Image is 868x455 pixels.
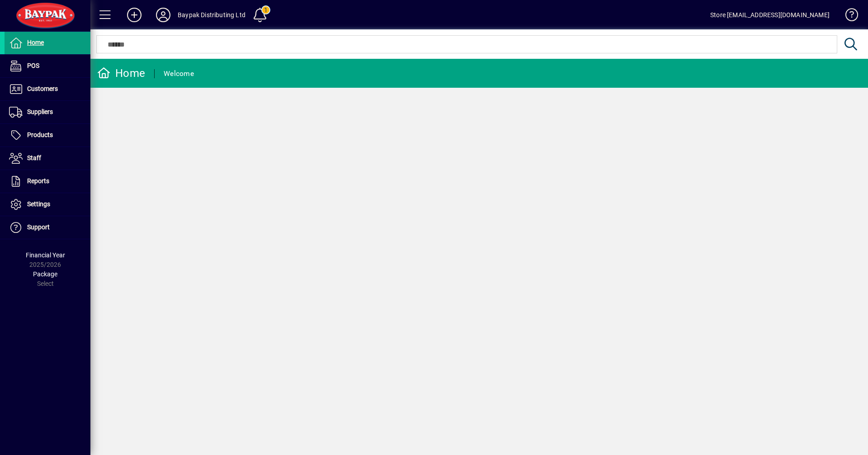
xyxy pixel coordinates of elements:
[26,251,65,259] span: Financial Year
[5,124,90,147] a: Products
[27,62,39,69] span: POS
[178,8,245,22] div: Baypak Distributing Ltd
[149,7,178,23] button: Profile
[5,216,90,239] a: Support
[120,7,149,23] button: Add
[27,108,53,115] span: Suppliers
[839,2,857,31] a: Knowledge Base
[5,78,90,100] a: Customers
[27,177,49,185] span: Reports
[5,147,90,170] a: Staff
[5,101,90,123] a: Suppliers
[27,85,58,92] span: Customers
[27,154,41,161] span: Staff
[164,66,194,81] div: Welcome
[27,200,50,208] span: Settings
[710,8,830,22] div: Store [EMAIL_ADDRESS][DOMAIN_NAME]
[5,170,90,193] a: Reports
[5,193,90,216] a: Settings
[5,55,90,77] a: POS
[27,39,44,46] span: Home
[33,270,57,278] span: Package
[27,223,50,231] span: Support
[27,131,53,138] span: Products
[97,66,145,81] div: Home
